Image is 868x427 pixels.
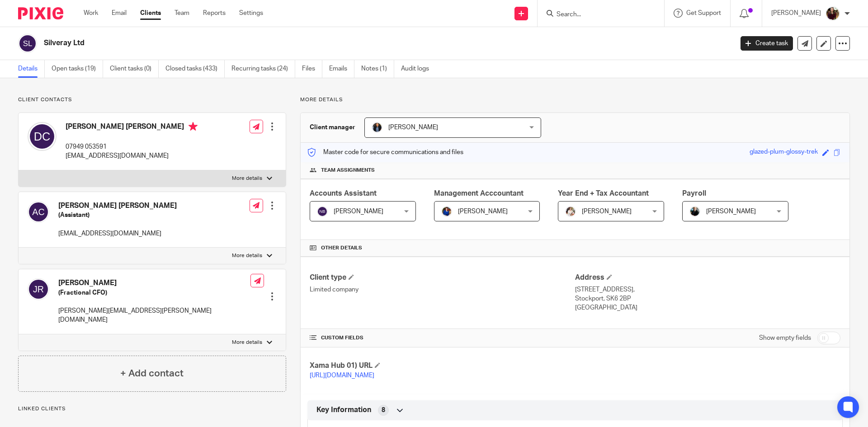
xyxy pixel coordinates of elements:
[302,60,322,78] a: Files
[232,339,262,346] p: More details
[556,11,637,19] input: Search
[401,60,436,78] a: Audit logs
[232,175,262,182] p: More details
[66,142,198,151] p: 07949 053591
[232,252,262,259] p: More details
[112,9,127,18] a: Email
[203,9,226,18] a: Reports
[189,122,198,131] i: Primary
[682,190,706,197] span: Payroll
[58,306,250,325] p: [PERSON_NAME][EMAIL_ADDRESS][PERSON_NAME][DOMAIN_NAME]
[52,60,103,78] a: Open tasks (19)
[28,201,49,223] img: svg%3E
[58,211,177,220] h5: (Assistant)
[310,334,575,342] h4: CUSTOM FIELDS
[441,206,452,217] img: Nicole.jpeg
[18,405,286,413] p: Linked clients
[771,9,821,18] p: [PERSON_NAME]
[458,208,508,215] span: [PERSON_NAME]
[565,206,576,217] img: Kayleigh%20Henson.jpeg
[334,208,383,215] span: [PERSON_NAME]
[361,60,394,78] a: Notes (1)
[310,273,575,282] h4: Client type
[84,9,98,18] a: Work
[706,208,756,215] span: [PERSON_NAME]
[18,60,45,78] a: Details
[759,333,811,343] label: Show empty fields
[300,96,850,103] p: More details
[58,288,250,297] h5: (Fractional CFO)
[741,36,793,51] a: Create task
[310,190,377,197] span: Accounts Assistant
[231,60,295,78] a: Recurring tasks (24)
[18,96,286,103] p: Client contacts
[575,273,840,282] h4: Address
[175,9,189,18] a: Team
[310,372,374,379] a: [URL][DOMAIN_NAME]
[388,124,438,131] span: [PERSON_NAME]
[140,9,161,18] a: Clients
[575,303,840,312] p: [GEOGRAPHIC_DATA]
[310,285,575,294] p: Limited company
[165,60,225,78] a: Closed tasks (433)
[689,206,700,217] img: nicky-partington.jpg
[66,151,198,160] p: [EMAIL_ADDRESS][DOMAIN_NAME]
[310,361,575,371] h4: Xama Hub 01) URL
[28,278,49,300] img: svg%3E
[58,229,177,238] p: [EMAIL_ADDRESS][DOMAIN_NAME]
[317,206,328,217] img: svg%3E
[686,10,721,16] span: Get Support
[120,366,184,380] h4: + Add contact
[18,7,63,19] img: Pixie
[575,285,840,294] p: [STREET_ADDRESS],
[329,60,354,78] a: Emails
[382,406,385,415] span: 8
[110,60,159,78] a: Client tasks (0)
[750,147,818,158] div: glazed-plum-glossy-trek
[321,244,362,252] span: Other details
[239,9,263,18] a: Settings
[58,278,250,288] h4: [PERSON_NAME]
[575,294,840,303] p: Stockport, SK6 2BP
[44,38,590,48] h2: Silveray Ltd
[321,167,375,174] span: Team assignments
[66,122,198,133] h4: [PERSON_NAME] [PERSON_NAME]
[28,122,57,151] img: svg%3E
[826,6,840,21] img: MaxAcc_Sep21_ElliDeanPhoto_030.jpg
[372,122,382,133] img: martin-hickman.jpg
[582,208,632,215] span: [PERSON_NAME]
[310,123,355,132] h3: Client manager
[434,190,524,197] span: Management Acccountant
[316,405,371,415] span: Key Information
[58,201,177,211] h4: [PERSON_NAME] [PERSON_NAME]
[18,34,37,53] img: svg%3E
[307,148,463,157] p: Master code for secure communications and files
[558,190,649,197] span: Year End + Tax Accountant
